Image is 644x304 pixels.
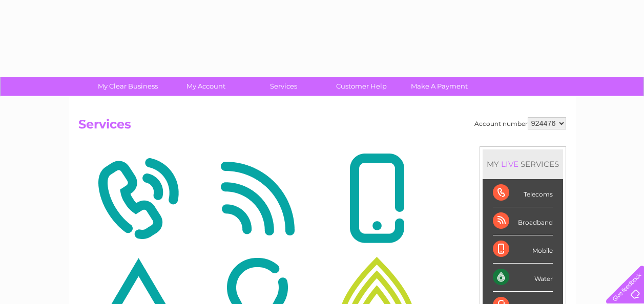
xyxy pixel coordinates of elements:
a: Services [241,77,326,96]
a: My Clear Business [86,77,170,96]
a: My Account [163,77,248,96]
div: Water [493,264,553,292]
h2: Services [78,117,566,137]
div: Account number [474,117,566,129]
img: Telecoms [81,149,195,248]
a: Customer Help [319,77,404,96]
div: Broadband [493,207,553,235]
a: Make A Payment [397,77,482,96]
div: MY SERVICES [483,149,563,179]
img: Broadband [200,149,315,248]
div: Telecoms [493,179,553,207]
div: LIVE [499,159,521,169]
div: Mobile [493,235,553,264]
img: Mobile [320,149,434,248]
